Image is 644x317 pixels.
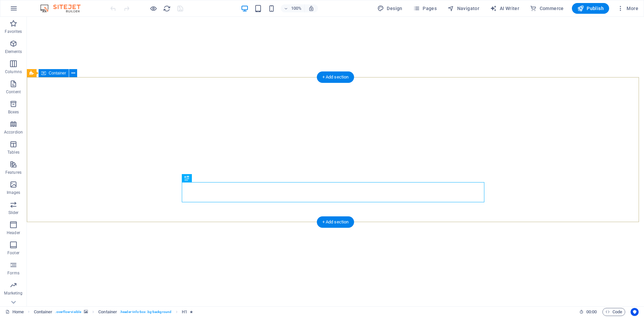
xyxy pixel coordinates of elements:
[291,4,302,12] h6: 100%
[631,308,639,316] button: Usercentrics
[577,5,604,12] span: Publish
[375,3,405,14] button: Design
[7,250,19,256] p: Footer
[317,71,354,83] div: + Add section
[602,308,625,316] button: Code
[182,308,187,316] span: Click to select. Double-click to edit
[308,5,314,11] i: On resize automatically adjust zoom level to fit chosen device.
[163,5,171,12] i: Reload page
[7,230,20,235] p: Header
[34,308,193,316] nav: breadcrumb
[447,5,479,12] span: Navigator
[617,5,638,12] span: More
[281,4,305,12] button: 100%
[5,308,24,316] a: Click to cancel selection. Double-click to open Pages
[530,5,564,12] span: Commerce
[317,216,354,228] div: + Add section
[7,190,20,195] p: Images
[490,5,519,12] span: AI Writer
[5,49,22,54] p: Elements
[6,89,21,95] p: Content
[120,308,171,316] span: . header-info-box .bg-background
[98,308,117,316] span: Click to select. Double-click to edit
[377,5,402,12] span: Design
[527,3,567,14] button: Commerce
[605,308,622,316] span: Code
[487,3,522,14] button: AI Writer
[84,310,88,314] i: This element contains a background
[149,4,157,12] button: Click here to leave preview mode and continue editing
[4,129,23,135] p: Accordion
[163,4,171,12] button: reload
[5,29,22,34] p: Favorites
[190,310,193,314] i: Element contains an animation
[579,308,597,316] h6: Session time
[413,5,437,12] span: Pages
[55,308,81,316] span: . overflow-visible
[5,170,21,175] p: Features
[411,3,439,14] button: Pages
[7,270,19,276] p: Forms
[591,309,592,314] span: :
[375,3,405,14] div: Design (Ctrl+Alt+Y)
[7,150,19,155] p: Tables
[8,109,19,115] p: Boxes
[39,4,89,12] img: Editor Logo
[4,290,22,296] p: Marketing
[572,3,609,14] button: Publish
[8,210,19,215] p: Slider
[614,3,641,14] button: More
[49,71,66,75] span: Container
[445,3,482,14] button: Navigator
[5,69,22,74] p: Columns
[586,308,597,316] span: 00 00
[34,308,53,316] span: Click to select. Double-click to edit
